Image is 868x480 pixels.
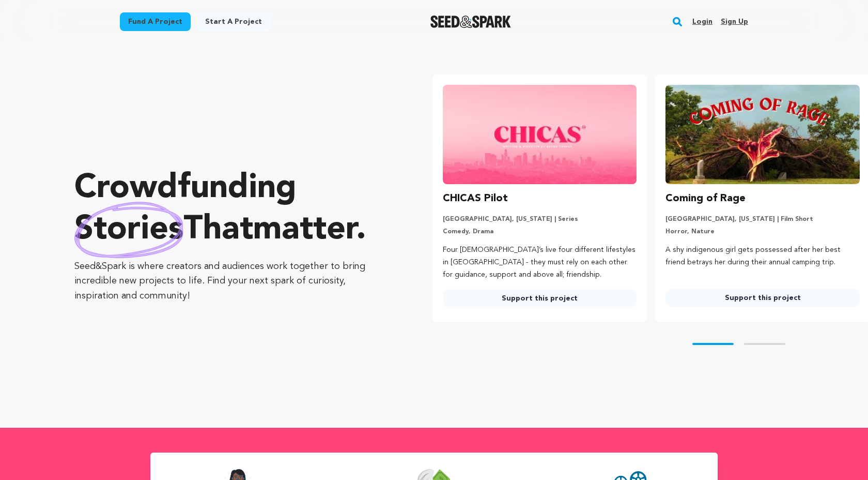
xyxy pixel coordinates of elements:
[721,13,748,30] a: Sign up
[430,16,512,28] a: Seed&Spark Homepage
[665,190,746,207] h3: Coming of Rage
[665,215,860,223] p: [GEOGRAPHIC_DATA], [US_STATE] | Film Short
[430,16,512,28] img: Seed&Spark Logo Dark Mode
[253,214,356,247] span: matter
[443,244,637,281] p: Four [DEMOGRAPHIC_DATA]’s live four different lifestyles in [GEOGRAPHIC_DATA] - they must rely on...
[665,244,860,269] p: A shy indigenous girl gets possessed after her best friend betrays her during their annual campin...
[665,289,860,307] a: Support this project
[443,228,637,236] p: Comedy, Drama
[197,12,270,31] a: Start a project
[74,168,391,251] p: Crowdfunding that .
[665,85,860,184] img: Coming of Rage image
[74,202,183,258] img: hand sketched image
[443,289,637,308] a: Support this project
[120,12,191,31] a: Fund a project
[692,13,712,30] a: Login
[443,215,637,223] p: [GEOGRAPHIC_DATA], [US_STATE] | Series
[74,259,391,304] p: Seed&Spark is where creators and audiences work together to bring incredible new projects to life...
[443,190,508,207] h3: CHICAS Pilot
[665,228,860,236] p: Horror, Nature
[443,85,637,184] img: CHICAS Pilot image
